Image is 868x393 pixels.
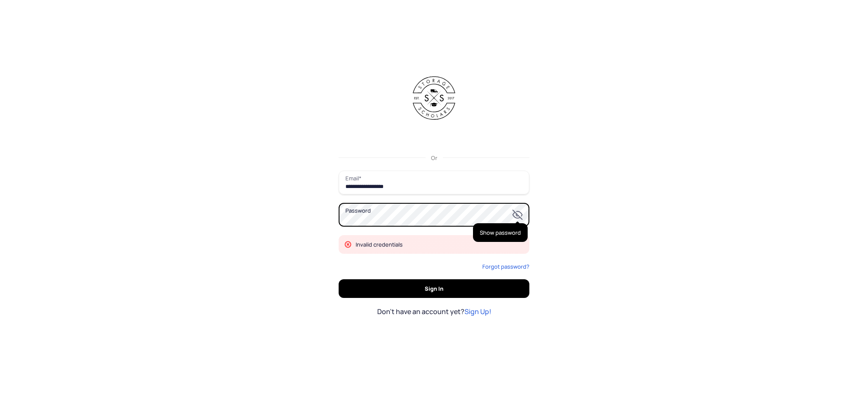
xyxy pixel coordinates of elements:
[377,306,491,317] span: Don't have an account yet?
[482,262,529,271] a: Forgot password?
[339,279,529,298] button: Sign In
[339,154,529,162] div: Or
[413,76,455,119] img: Storage Scholars Logo Black
[356,240,524,249] div: Invalid credentials
[473,223,528,242] tui-hint: Show password
[465,307,491,316] a: Sign Up!
[349,279,519,298] span: Sign In
[387,127,481,146] iframe: Sign in with Google Button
